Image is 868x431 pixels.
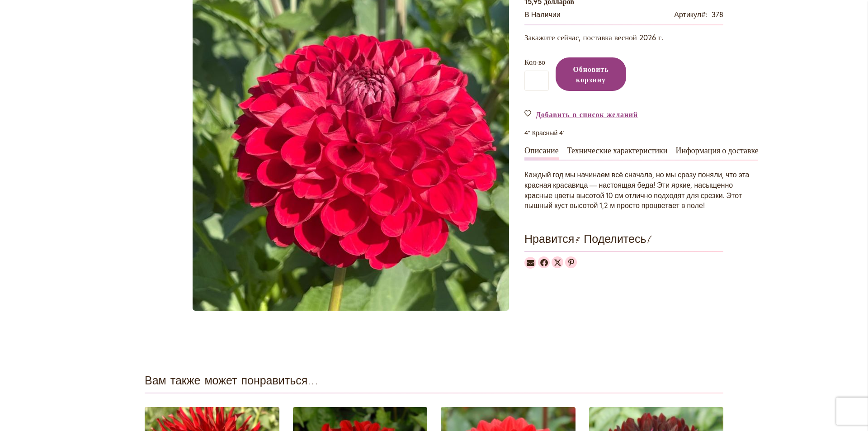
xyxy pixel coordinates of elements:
[524,147,559,160] a: Описание
[565,256,577,268] a: Георгины на Pinterest
[552,256,563,268] a: Георгины в Твиттере
[712,9,723,19] font: 378
[536,109,638,119] font: Добавить в список желаний
[567,146,668,156] font: Технические характеристики
[676,147,759,160] a: Информация о доставке
[524,170,750,210] font: Каждый год мы начинаем всё сначала, но мы сразу поняли, что эта красная красавица — настоящая бед...
[145,374,318,391] font: Вам также может понравиться...
[676,146,759,156] font: Информация о доставке
[524,128,564,137] font: 4” Красный 4'
[524,9,561,20] div: Доступность
[573,64,609,84] font: Обновить корзину
[567,147,668,160] a: Технические характеристики
[524,32,663,43] font: Закажите сейчас, поставка весной 2026 г.
[556,57,626,91] button: Обновить корзину
[524,9,561,19] font: В наличии
[538,256,550,268] a: Георгины на Facebook
[674,9,701,19] font: Артикул
[524,109,638,119] a: Добавить в список желаний
[524,146,559,156] font: Описание
[524,147,723,211] div: Подробная информация о продукте
[524,57,545,66] font: Кол-во
[524,232,651,249] font: Нравится? Поделитесь!
[7,399,32,424] iframe: Запустить Центр доступности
